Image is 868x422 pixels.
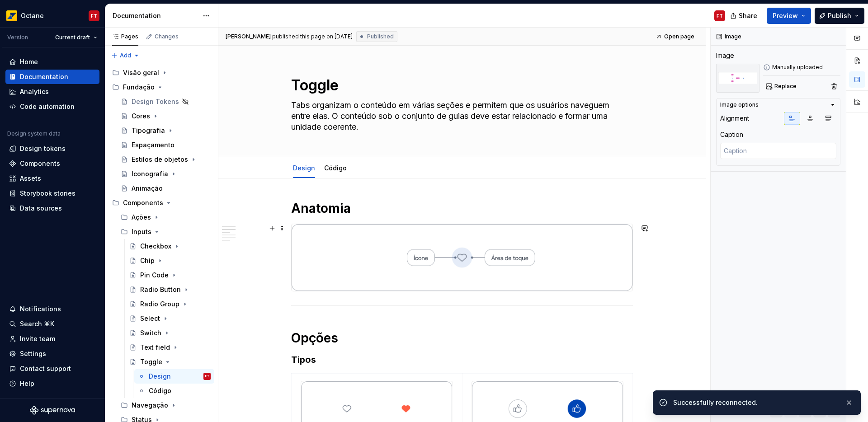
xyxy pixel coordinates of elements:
div: Código [321,158,350,177]
div: Iconografia [132,169,168,178]
div: Components [123,198,163,207]
button: Image options [720,101,836,108]
button: Search ⌘K [5,317,99,331]
div: Components [108,196,214,210]
div: Octane [21,11,44,20]
div: Components [20,159,60,168]
div: Version [7,34,28,41]
div: Ações [132,213,151,222]
span: [PERSON_NAME] [226,33,271,40]
div: Animação [132,184,163,193]
img: e8093afa-4b23-4413-bf51-00cde92dbd3f.png [6,10,17,21]
button: Notifications [5,302,99,316]
a: Select [126,311,214,326]
div: Código [149,386,171,395]
div: Espaçamento [132,141,175,150]
a: Switch [126,326,214,340]
textarea: Toggle [289,75,631,96]
div: Changes [155,33,179,40]
div: published this page on [DATE] [272,33,353,40]
div: Visão geral [108,66,214,80]
a: Checkbox [126,239,214,253]
span: Share [739,11,757,20]
a: Toggle [126,355,214,369]
a: Open page [653,30,698,43]
button: Add [108,49,142,62]
span: Current draft [55,34,90,41]
a: Radio Group [126,297,214,311]
div: Assets [20,174,41,183]
div: Home [20,57,38,66]
div: Visão geral [123,68,159,77]
div: Code automation [20,102,75,111]
a: Home [5,55,99,69]
a: Storybook stories [5,186,99,201]
div: Fundação [123,83,155,92]
span: Preview [773,11,798,20]
a: Design tokens [5,141,99,156]
div: Search ⌘K [20,319,54,328]
div: Radio Group [140,300,179,309]
div: Documentation [20,72,68,81]
div: Manually uploaded [763,64,840,71]
a: Components [5,156,99,171]
div: Inputs [132,227,151,236]
img: 5c345c83-4cb7-456b-b162-c1f18f355f81.png [716,64,759,93]
div: Documentation [113,11,198,20]
div: FT [205,372,209,381]
a: Settings [5,347,99,361]
svg: Supernova Logo [30,406,75,415]
button: Current draft [51,31,101,44]
a: DesignFT [134,369,214,384]
span: Published [367,33,394,40]
div: Contact support [20,364,71,373]
textarea: Tabs organizam o conteúdo em várias seções e permitem que os usuários naveguem entre elas. O cont... [289,98,631,134]
div: Design Tokens [132,97,179,106]
div: Successfully reconnected. [673,398,838,407]
a: Chip [126,253,214,268]
img: 86ca0adc-2356-4605-b1c8-97a40bb09fe4.png [292,224,632,291]
div: Switch [140,328,161,338]
a: Pin Code [126,268,214,282]
div: Image [716,51,734,60]
a: Invite team [5,332,99,346]
a: Design [293,164,315,172]
div: Image options [720,101,759,108]
div: Toggle [140,357,162,366]
a: Espaçamento [117,138,214,152]
div: Design [289,158,319,177]
div: Settings [20,349,46,358]
div: Chip [140,256,155,265]
span: Add [120,52,131,59]
button: OctaneFT [2,6,103,25]
h3: Tipos [291,353,633,366]
a: Radio Button [126,282,214,297]
div: Notifications [20,305,61,314]
div: Inputs [117,225,214,239]
a: Assets [5,171,99,186]
a: Tipografia [117,123,214,138]
a: Código [134,384,214,398]
span: Replace [774,83,797,90]
div: Tipografia [132,126,165,135]
div: Pin Code [140,271,169,280]
button: Preview [767,8,811,24]
div: Caption [720,130,743,139]
h1: Anatomia [291,200,633,216]
span: Open page [664,33,694,40]
button: Contact support [5,361,99,376]
a: Data sources [5,201,99,216]
a: Animação [117,181,214,196]
div: Text field [140,343,170,352]
a: Iconografia [117,167,214,181]
div: Cores [132,112,150,121]
a: Código [324,164,347,172]
div: Estilos de objetos [132,155,188,164]
div: Pages [112,33,138,40]
a: Text field [126,340,214,355]
div: Design tokens [20,144,66,153]
a: Cores [117,109,214,123]
div: Design [149,372,171,381]
button: Publish [815,8,864,24]
a: Code automation [5,99,99,114]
